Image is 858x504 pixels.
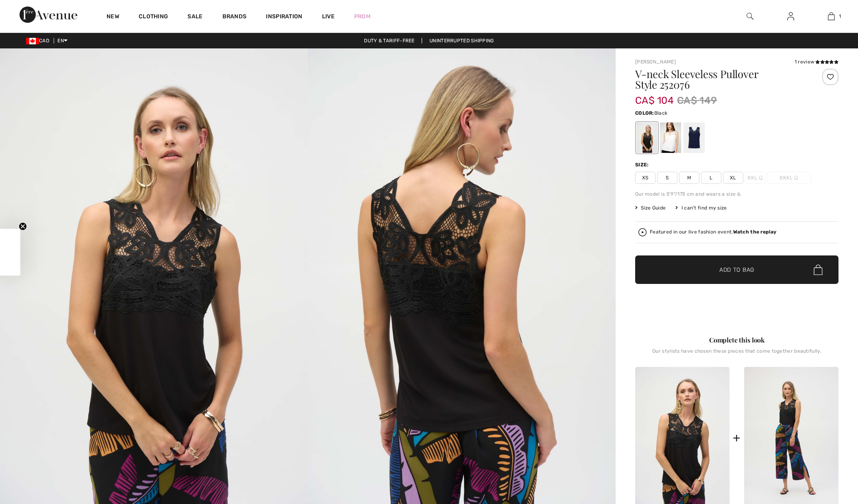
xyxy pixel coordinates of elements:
img: ring-m.svg [759,176,763,180]
div: + [733,429,740,447]
span: Size Guide [635,204,666,212]
span: M [679,172,699,184]
button: Close teaser [19,222,27,230]
a: New [107,13,119,22]
div: I can't find my size [675,204,727,212]
strong: Watch the replay [733,229,777,235]
img: My Info [787,11,794,21]
div: Midnight Blue [684,122,705,153]
span: XXXL [767,172,811,184]
button: Add to Bag [635,255,838,284]
span: L [701,172,721,184]
a: Live [322,12,335,21]
span: Black [654,110,668,116]
img: Watch the replay [638,228,647,236]
h1: V-neck Sleeveless Pullover Style 252076 [635,69,805,90]
span: CAD [26,38,52,44]
div: Vanilla 30 [660,122,681,153]
span: XXL [745,172,765,184]
span: 1 [839,13,841,20]
a: 1 [811,11,851,21]
span: XS [635,172,655,184]
div: Complete this look [635,335,838,345]
div: Size: [635,161,651,168]
img: My Bag [828,11,835,21]
img: Canadian Dollar [26,38,39,44]
span: Add to Bag [719,266,754,274]
a: Sign In [781,11,801,22]
a: Brands [222,13,247,22]
a: Clothing [139,13,168,22]
img: 1ère Avenue [20,7,77,23]
a: [PERSON_NAME] [635,59,676,65]
div: Our stylists have chosen these pieces that come together beautifully. [635,348,838,360]
img: ring-m.svg [794,176,798,180]
a: Sale [187,13,203,22]
div: Featured in our live fashion event. [650,229,776,235]
div: 1 review [795,58,838,65]
span: S [657,172,677,184]
span: Inspiration [266,13,302,22]
span: XL [723,172,743,184]
span: CA$ 149 [677,93,717,108]
span: Color: [635,110,654,116]
span: CA$ 104 [635,87,674,106]
div: Our model is 5'9"/175 cm and wears a size 6. [635,190,838,198]
img: search the website [747,11,753,21]
a: Prom [354,12,370,21]
span: EN [57,38,68,44]
div: Black [636,122,658,153]
img: Bag.svg [814,264,823,275]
